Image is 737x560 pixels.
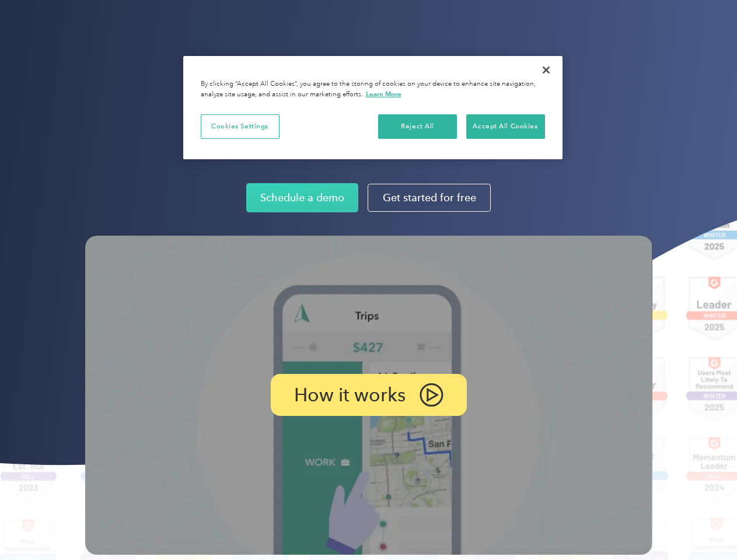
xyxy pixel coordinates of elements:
[201,114,280,139] button: Cookies Settings
[294,388,406,402] p: How it works
[368,184,491,212] a: Get started for free
[366,90,401,98] a: More information about your privacy, opens in a new tab
[246,183,358,212] a: Schedule a demo
[466,114,545,139] button: Accept All Cookies
[183,56,563,159] div: Cookie banner
[183,56,563,159] div: Privacy
[378,114,457,139] button: Reject All
[533,57,559,83] button: Close
[201,79,545,100] div: By clicking “Accept All Cookies”, you agree to the storing of cookies on your device to enhance s...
